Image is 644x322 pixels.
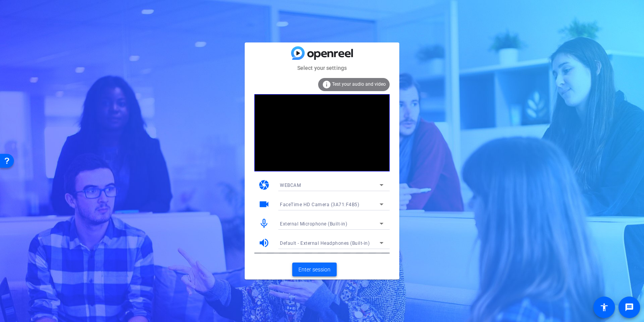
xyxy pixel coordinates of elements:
span: Enter session [298,266,331,274]
span: FaceTime HD Camera (3A71:F4B5) [280,202,359,207]
mat-icon: message [625,303,634,312]
mat-icon: camera [258,179,270,191]
mat-icon: videocam [258,198,270,210]
span: WEBCAM [280,183,301,188]
span: Test your audio and video [332,81,386,87]
span: External Microphone (Built-in) [280,221,347,227]
span: Default - External Headphones (Built-in) [280,241,370,246]
mat-icon: volume_up [258,237,270,249]
mat-card-subtitle: Select your settings [245,64,399,72]
mat-icon: info [322,80,331,89]
mat-icon: mic_none [258,218,270,229]
img: blue-gradient.svg [291,46,353,60]
mat-icon: accessibility [600,303,609,312]
button: Enter session [292,263,337,276]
